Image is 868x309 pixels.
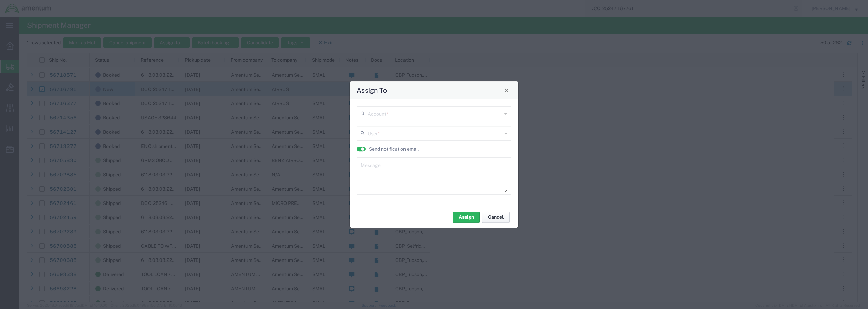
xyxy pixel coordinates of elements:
[482,212,510,223] button: Cancel
[453,212,480,223] button: Assign
[502,85,511,95] button: Close
[369,146,419,153] label: Send notification email
[357,85,387,95] h4: Assign To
